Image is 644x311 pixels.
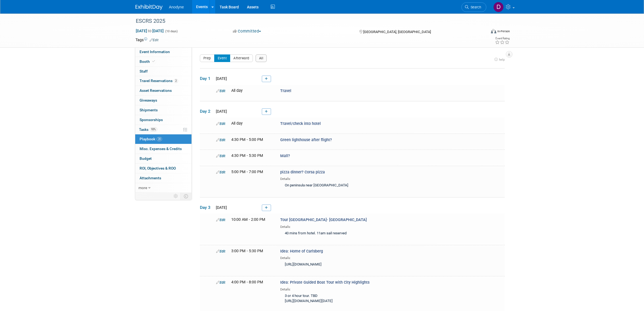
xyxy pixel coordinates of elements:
a: Search [461,2,486,12]
a: Budget [135,154,191,163]
span: Travel/check into hotel [280,121,321,126]
span: [DATE] [214,76,227,81]
span: Staff [140,69,148,73]
span: Giveaways [140,98,157,102]
span: Playbook [140,137,162,141]
div: ESCRS 2025 [134,16,478,26]
span: Idea: Private Guided Boat Tour with City Highlights [280,280,369,285]
a: Event Information [135,47,191,57]
a: Edit [216,218,225,222]
span: help [499,58,505,61]
span: 10:00 AM - 2:00 PM [231,217,265,222]
div: [URL][DOMAIN_NAME] [280,260,419,269]
a: Edit [216,170,225,174]
td: Tags [136,37,158,43]
span: Mall? [280,154,290,158]
div: In-Person [497,29,510,33]
span: Budget [140,156,152,161]
span: Idea: Home of Carlsberg [280,249,323,254]
span: Tasks [139,127,157,132]
span: 4:30 PM - 5:00 PM [231,137,263,142]
button: Afterward [230,54,253,62]
i: Booth reservation complete [152,60,155,63]
div: Event Rating [495,37,510,40]
span: [DATE] [214,109,227,114]
span: Travel Reservations [140,79,178,83]
a: Edit [216,122,225,126]
a: Edit [216,154,225,158]
span: Attachments [140,176,161,180]
a: Edit [150,38,158,42]
a: Travel Reservations2 [135,76,191,86]
a: Booth [135,57,191,66]
span: 4:00 PM - 8:00 PM [231,280,263,284]
span: Day 1 [200,76,213,82]
span: 4:30 PM - 5:30 PM [231,153,263,158]
span: Asset Reservations [140,88,172,93]
span: Misc. Expenses & Credits [140,147,182,151]
img: Format-Inperson.png [491,29,496,33]
button: All [256,54,267,62]
span: Green lighthouse after flight? [280,138,332,142]
span: (10 days) [165,30,178,33]
a: Shipments [135,105,191,115]
div: Details: [280,223,419,229]
span: [DATE] [DATE] [136,28,164,33]
span: 5:00 PM - 7:00 PM [231,170,263,174]
a: Edit [216,89,225,93]
a: Edit [216,280,225,284]
a: Edit [216,249,225,253]
span: 28 [157,137,162,141]
img: ExhibitDay [136,5,163,10]
button: Prep [200,54,214,62]
span: Search [469,5,481,9]
span: Event Information [140,50,170,54]
span: ROI, Objectives & ROO [140,166,176,170]
div: Event Format [454,28,510,36]
a: Asset Reservations [135,86,191,95]
a: Sponsorships [135,115,191,125]
a: Edit [216,138,225,142]
span: [DATE] [214,205,227,210]
td: Toggle Event Tabs [180,193,191,200]
a: Misc. Expenses & Credits [135,144,191,154]
img: Dawn Jozwiak [493,2,504,12]
span: Travel [280,89,291,93]
span: Tour [GEOGRAPHIC_DATA]- [GEOGRAPHIC_DATA] [280,218,367,222]
span: All day [231,88,243,93]
span: 93% [150,127,157,131]
div: Details: [280,254,419,260]
a: Giveaways [135,96,191,105]
span: Shipments [140,108,158,112]
span: Sponsorships [140,118,163,122]
span: to [147,29,152,33]
span: 2 [174,79,178,83]
span: All day [231,121,243,126]
span: 3:00 PM - 5:30 PM [231,249,263,253]
a: Staff [135,67,191,76]
span: Booth [140,59,156,64]
span: Anodyne [169,5,184,9]
button: Event [214,54,230,62]
span: more [138,186,147,190]
a: ROI, Objectives & ROO [135,164,191,173]
div: Details: [280,175,419,181]
div: On peninsula near [GEOGRAPHIC_DATA] [280,181,419,190]
div: 3 or 4 hour tour. TBD [URL][DOMAIN_NAME][DATE] [280,292,419,306]
div: Details: [280,286,419,292]
button: Committed [231,28,263,34]
a: more [135,183,191,193]
span: Day 3 [200,205,213,210]
div: 40 mins from hotel. 11am sail reserved [280,229,419,238]
a: Attachments [135,173,191,183]
td: Personalize Event Tab Strip [171,193,181,200]
span: pizza dinner? Corsa pizza [280,170,325,174]
a: Tasks93% [135,125,191,134]
a: Playbook28 [135,134,191,144]
span: [GEOGRAPHIC_DATA], [GEOGRAPHIC_DATA] [363,30,431,34]
span: Day 2 [200,108,213,114]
